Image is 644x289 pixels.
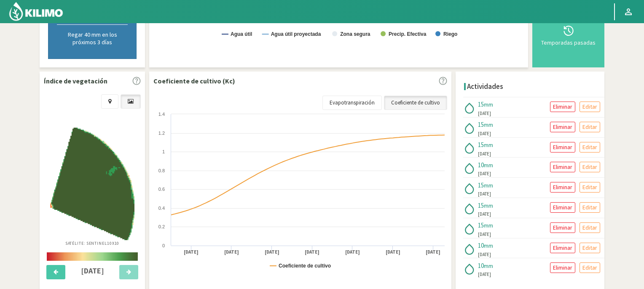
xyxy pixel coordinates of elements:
[553,102,572,112] p: Eliminar
[553,243,572,253] p: Eliminar
[484,222,493,229] span: mm
[107,241,120,246] span: 10X10
[478,211,491,218] span: [DATE]
[8,1,64,21] img: Kilimo
[582,142,597,152] p: Editar
[279,263,331,269] text: Coeficiente de cultivo
[580,162,600,172] button: Editar
[582,203,597,212] p: Editar
[162,149,165,154] text: 1
[478,271,491,278] span: [DATE]
[322,96,382,110] a: Evapotranspiración
[550,182,575,193] button: Eliminar
[158,112,165,117] text: 1.4
[484,182,493,189] span: mm
[484,101,493,108] span: mm
[580,142,600,153] button: Editar
[443,31,457,37] text: Riego
[478,150,491,158] span: [DATE]
[553,223,572,233] p: Eliminar
[550,102,575,112] button: Eliminar
[345,249,360,255] text: [DATE]
[158,206,165,211] text: 0.4
[47,252,138,261] img: scale
[580,122,600,132] button: Editar
[582,223,597,233] p: Editar
[580,222,600,233] button: Editar
[478,241,484,249] span: 10
[484,242,493,249] span: mm
[224,249,239,255] text: [DATE]
[550,122,575,132] button: Eliminar
[50,128,134,240] img: aba62edc-c499-4d1d-922a-7b2e0550213c_-_sentinel_-_2025-09-23.png
[153,76,235,86] p: Coeficiente de cultivo (Kc)
[305,249,319,255] text: [DATE]
[478,161,484,169] span: 10
[65,240,120,246] p: Satélite: Sentinel
[389,31,427,37] text: Precip. Efectiva
[582,263,597,273] p: Editar
[478,231,491,238] span: [DATE]
[478,141,484,149] span: 15
[484,202,493,209] span: mm
[553,182,572,192] p: Eliminar
[478,100,484,108] span: 15
[582,243,597,253] p: Editar
[158,224,165,229] text: 0.2
[265,249,279,255] text: [DATE]
[550,142,575,153] button: Eliminar
[478,170,491,177] span: [DATE]
[231,31,252,37] text: Agua útil
[553,203,572,212] p: Eliminar
[426,249,440,255] text: [DATE]
[484,141,493,149] span: mm
[580,243,600,253] button: Editar
[484,262,493,270] span: mm
[478,181,484,189] span: 15
[553,263,572,273] p: Eliminar
[580,102,600,112] button: Editar
[484,161,493,169] span: mm
[550,162,575,172] button: Eliminar
[580,182,600,193] button: Editar
[478,130,491,137] span: [DATE]
[550,202,575,213] button: Eliminar
[553,122,572,132] p: Eliminar
[582,122,597,132] p: Editar
[582,182,597,192] p: Editar
[478,221,484,229] span: 15
[550,222,575,233] button: Eliminar
[539,40,598,45] div: Temporadas pasadas
[582,102,597,112] p: Editar
[467,83,503,91] h4: Actividades
[550,243,575,253] button: Eliminar
[44,76,107,86] p: Índice de vegetación
[340,31,370,37] text: Zona segura
[57,31,128,46] p: Regar 40 mm en los próximos 3 días
[158,187,165,192] text: 0.6
[162,243,165,248] text: 0
[384,96,447,110] a: Coeficiente de cultivo
[478,201,484,209] span: 15
[478,251,491,258] span: [DATE]
[158,131,165,136] text: 1.2
[478,120,484,128] span: 15
[537,6,600,63] button: Temporadas pasadas
[484,121,493,128] span: mm
[271,31,321,37] text: Agua útil proyectada
[582,162,597,172] p: Editar
[386,249,400,255] text: [DATE]
[478,262,484,270] span: 10
[553,162,572,172] p: Eliminar
[580,262,600,273] button: Editar
[553,142,572,152] p: Eliminar
[478,110,491,117] span: [DATE]
[478,190,491,198] span: [DATE]
[580,202,600,213] button: Editar
[550,262,575,273] button: Eliminar
[184,249,199,255] text: [DATE]
[158,168,165,173] text: 0.8
[70,267,115,275] h4: [DATE]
